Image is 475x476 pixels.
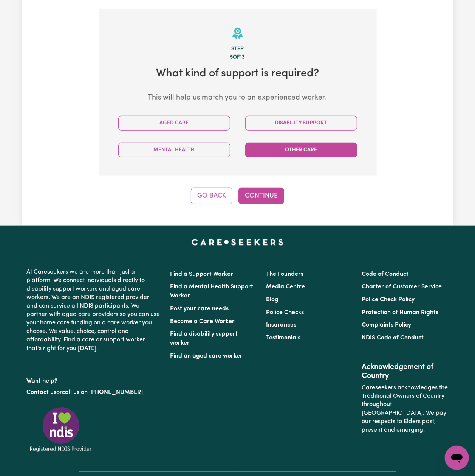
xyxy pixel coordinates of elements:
button: Aged Care [118,116,230,131]
a: Contact us [27,389,57,395]
a: Police Checks [266,310,304,316]
a: Become a Care Worker [170,319,235,325]
p: At Careseekers we are more than just a platform. We connect individuals directly to disability su... [27,265,161,356]
a: Find an aged care worker [170,353,243,359]
a: Charter of Customer Service [362,284,442,290]
a: Post your care needs [170,306,229,312]
button: Go Back [191,188,232,204]
a: call us on [PHONE_NUMBER] [62,389,143,395]
a: Code of Conduct [362,271,408,277]
div: 5 of 13 [111,53,365,62]
a: Testimonials [266,335,300,341]
iframe: Button to launch messaging window [445,446,469,470]
button: Mental Health [118,143,230,157]
a: Find a Mental Health Support Worker [170,284,254,299]
a: Blog [266,297,279,303]
p: or [27,385,161,400]
a: Find a Support Worker [170,271,234,277]
a: Careseekers home page [192,239,283,245]
a: Police Check Policy [362,297,415,303]
a: Insurances [266,322,296,328]
img: Registered NDIS provider [27,406,95,453]
p: Careseekers acknowledges the Traditional Owners of Country throughout [GEOGRAPHIC_DATA]. We pay o... [362,381,448,437]
p: This will help us match you to an experienced worker. [111,93,365,104]
button: Continue [238,188,284,204]
p: Want help? [27,374,161,385]
button: Other Care [245,143,357,157]
button: Disability Support [245,116,357,131]
h2: Acknowledgement of Country [362,362,448,381]
a: Find a disability support worker [170,331,238,346]
a: NDIS Code of Conduct [362,335,424,341]
a: Complaints Policy [362,322,411,328]
h2: What kind of support is required? [111,67,365,81]
div: Step [111,45,365,53]
a: Protection of Human Rights [362,310,438,316]
a: The Founders [266,271,303,277]
a: Media Centre [266,284,305,290]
